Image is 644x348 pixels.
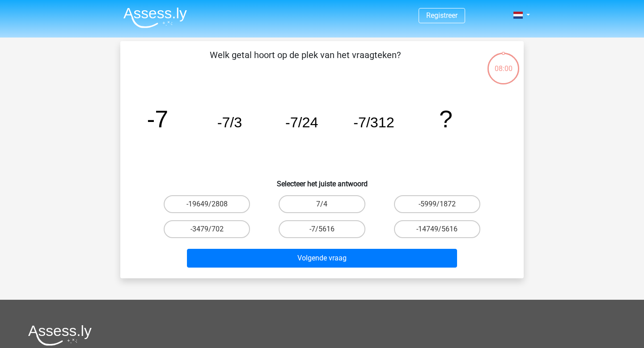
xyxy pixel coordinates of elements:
img: Assessly logo [28,325,92,346]
button: Volgende vraag [187,249,458,268]
tspan: -7 [147,105,168,132]
h6: Selecteer het juiste antwoord [135,172,509,188]
tspan: -7/3 [217,114,242,130]
tspan: -7/312 [353,114,394,130]
label: -7/5616 [279,220,365,238]
img: Assessly [123,7,187,28]
label: -5999/1872 [394,195,480,213]
label: -3479/702 [164,220,250,238]
div: 08:00 [487,52,520,74]
tspan: -7/24 [285,114,318,130]
label: 7/4 [279,195,365,213]
label: -14749/5616 [394,220,480,238]
a: Registreer [426,11,458,20]
tspan: ? [439,105,453,132]
p: Welk getal hoort op de plek van het vraagteken? [135,48,476,75]
label: -19649/2808 [164,195,250,213]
